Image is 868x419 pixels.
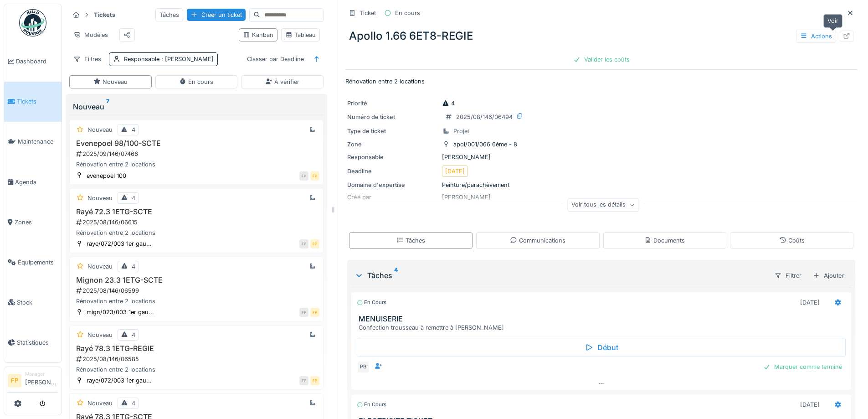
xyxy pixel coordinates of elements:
[17,298,58,307] span: Stock
[310,308,319,317] div: FP
[4,242,62,282] a: Équipements
[75,150,319,158] div: 2025/09/146/07466
[19,9,46,36] img: Badge_color-CXgf-gQk.svg
[93,78,128,86] div: Nouveau
[395,9,420,17] div: En cours
[453,127,469,135] div: Projet
[179,78,213,86] div: En cours
[347,99,438,108] div: Priorité
[396,236,425,245] div: Tâches
[132,331,135,339] div: 4
[299,376,308,385] div: FP
[796,30,836,43] div: Actions
[73,139,319,148] h3: Evenepoel 98/100-SCTE
[800,298,820,307] div: [DATE]
[16,57,58,66] span: Dashboard
[25,371,58,378] div: Manager
[73,365,319,374] div: Rénovation entre 2 locations
[132,194,135,202] div: 4
[87,262,113,271] div: Nouveau
[75,218,319,227] div: 2025/08/146/06615
[809,269,848,282] div: Ajouter
[75,355,319,363] div: 2025/08/146/06585
[69,28,112,41] div: Modèles
[87,399,113,408] div: Nouveau
[265,78,299,86] div: À vérifier
[132,399,135,408] div: 4
[347,181,438,189] div: Domaine d'expertise
[644,236,685,245] div: Documents
[75,286,319,295] div: 2025/08/146/06599
[347,153,438,161] div: Responsable
[87,308,154,316] div: mign/023/003 1er gau...
[345,24,857,48] div: Apollo 1.66 6ET8-REGIE
[87,125,113,134] div: Nouveau
[4,82,62,122] a: Tickets
[359,315,847,323] h3: MENUISERIE
[73,160,319,169] div: Rénovation entre 2 locations
[347,181,855,189] div: Peinture/parachèvement
[285,31,316,39] div: Tableau
[357,361,370,373] div: PB
[73,276,319,285] h3: Mignon 23.3 1ETG-SCTE
[15,218,58,227] span: Zones
[360,9,376,17] div: Ticket
[4,282,62,322] a: Stock
[187,9,246,21] div: Créer un ticket
[243,52,308,66] div: Classer par Deadline
[347,167,438,176] div: Deadline
[760,361,846,373] div: Marquer comme terminé
[4,202,62,242] a: Zones
[124,55,214,63] div: Responsable
[823,14,842,27] div: Voir
[510,236,565,245] div: Communications
[69,52,105,66] div: Filtres
[456,113,513,121] div: 2025/08/146/06494
[310,376,319,385] div: FP
[159,56,214,62] span: : [PERSON_NAME]
[567,198,639,212] div: Voir tous les détails
[347,113,438,121] div: Numéro de ticket
[357,338,846,357] div: Début
[132,125,135,134] div: 4
[87,171,126,180] div: evenepoel 100
[106,101,109,112] sup: 7
[8,374,21,388] li: FP
[442,99,455,108] div: 4
[18,258,58,267] span: Équipements
[453,140,517,149] div: apol/001/066 6ème - 8
[73,228,319,237] div: Rénovation entre 2 locations
[243,31,273,39] div: Kanban
[345,77,857,86] p: Rénovation entre 2 locations
[445,167,465,176] div: [DATE]
[394,270,398,281] sup: 4
[357,299,386,306] div: En cours
[570,53,633,66] div: Valider les coûts
[4,162,62,202] a: Agenda
[770,269,806,282] div: Filtrer
[299,171,308,181] div: FP
[87,376,152,385] div: raye/072/003 1er gau...
[779,236,805,245] div: Coûts
[90,10,119,19] strong: Tickets
[8,371,58,393] a: FP Manager[PERSON_NAME]
[87,239,152,248] div: raye/072/003 1er gau...
[18,137,58,146] span: Maintenance
[357,401,386,409] div: En cours
[4,322,62,362] a: Statistiques
[359,323,847,332] div: Confection trousseau à remettre à [PERSON_NAME]
[347,127,438,135] div: Type de ticket
[299,308,308,317] div: FP
[347,140,438,149] div: Zone
[73,297,319,305] div: Rénovation entre 2 locations
[87,331,113,339] div: Nouveau
[73,101,320,112] div: Nouveau
[4,122,62,162] a: Maintenance
[132,262,135,271] div: 4
[310,239,319,248] div: FP
[347,153,855,161] div: [PERSON_NAME]
[15,178,58,186] span: Agenda
[87,194,113,202] div: Nouveau
[354,270,767,281] div: Tâches
[17,338,58,347] span: Statistiques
